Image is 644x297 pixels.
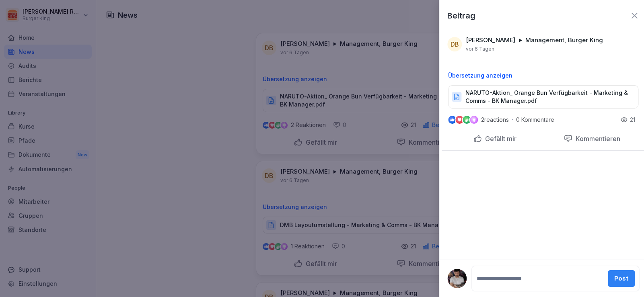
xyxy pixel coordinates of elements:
p: Gefällt mir [482,135,516,143]
p: NARUTO-Aktion_ Orange Bun Verfügbarkeit - Marketing & Comms - BK Manager.pdf [465,89,630,105]
p: Management, Burger King [525,36,603,44]
p: 21 [630,116,635,124]
p: Beitrag [447,10,475,22]
img: tw5tnfnssutukm6nhmovzqwr.png [447,269,467,288]
p: vor 6 Tagen [466,46,494,52]
p: 2 reactions [481,117,509,123]
p: Kommentieren [572,135,620,143]
p: Übersetzung anzeigen [448,72,638,79]
div: DB [447,37,462,51]
a: NARUTO-Aktion_ Orange Bun Verfügbarkeit - Marketing & Comms - BK Manager.pdf [448,95,638,103]
p: [PERSON_NAME] [466,36,515,44]
button: Post [608,270,635,287]
p: 0 Kommentare [516,117,560,123]
div: Post [614,274,628,283]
